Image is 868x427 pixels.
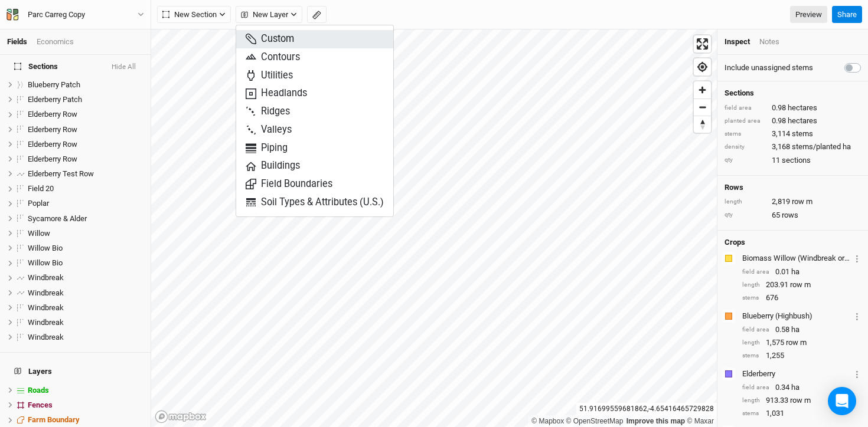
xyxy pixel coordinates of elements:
div: 203.91 [742,280,861,290]
h4: Crops [725,238,745,247]
div: Elderberry Patch [28,95,143,104]
span: row m [786,337,807,348]
div: Elderberry Row [28,140,143,149]
div: 65 [725,210,861,221]
div: Biomass Willow (Windbreak or Screen) [742,253,851,264]
span: Elderberry Row [28,155,77,163]
a: Mapbox [531,417,564,425]
span: Piping [246,142,288,155]
div: 2,819 [725,196,861,207]
a: Improve this map [626,417,685,425]
h4: Sections [725,88,861,98]
span: hectares [788,103,817,113]
button: Hide All [111,63,136,71]
span: Willow Bio [28,258,63,267]
div: 0.98 [725,103,861,113]
div: 51.91699559681862 , -4.65416465729828 [576,403,717,415]
div: Windbreak [28,303,143,313]
a: Fields [7,37,27,46]
div: qty [725,156,766,165]
button: Reset bearing to north [694,116,711,133]
div: Willow Bio [28,258,143,268]
div: field area [725,104,766,113]
div: Open Intercom Messenger [828,387,856,415]
span: Zoom out [694,99,711,116]
canvas: Map [151,29,717,427]
div: Notes [759,37,779,47]
div: stems [742,352,760,360]
button: Enter fullscreen [694,35,711,52]
h4: Layers [7,360,143,383]
span: Sycamore & Alder [28,214,87,223]
div: stems [725,130,766,139]
span: Windbreak [28,273,64,282]
div: Willow Bio [28,244,143,253]
button: Parc Carreg Copy [6,8,145,21]
div: field area [742,383,769,392]
div: Windbreak [28,288,143,298]
span: Custom [246,32,294,46]
span: Find my location [694,58,711,75]
span: Buildings [246,159,300,173]
a: Preview [790,6,827,24]
span: row m [790,395,811,406]
span: Roads [28,386,49,395]
label: Include unassigned stems [725,63,813,73]
div: planted area [725,117,766,126]
div: 1,255 [742,350,861,361]
div: Field 20 [28,184,143,193]
h4: Rows [725,183,861,192]
div: Elderberry [742,369,851,379]
div: Farm Boundary [28,415,143,425]
span: stems/planted ha [792,142,851,152]
div: length [742,339,760,347]
span: Field 20 [28,184,54,193]
span: Contours [246,51,300,64]
div: 3,114 [725,129,861,139]
div: Windbreak [28,318,143,327]
span: ha [791,267,800,277]
span: Poplar [28,199,49,208]
button: Zoom out [694,98,711,116]
div: length [725,198,766,206]
div: Windbreak [28,273,143,283]
div: qty [725,211,766,219]
div: 1,575 [742,337,861,348]
button: Shortcut: M [307,6,327,24]
div: length [742,281,760,290]
span: rows [782,210,798,221]
div: stems [742,409,760,418]
div: 1,031 [742,408,861,419]
div: 3,168 [725,142,861,152]
span: Reset bearing to north [694,116,711,133]
span: Zoom in [694,81,711,98]
span: Elderberry Row [28,125,77,134]
a: Mapbox logo [155,410,207,423]
span: Windbreak [28,333,64,341]
div: Elderberry Row [28,155,143,164]
div: 913.33 [742,395,861,406]
div: Windbreak [28,333,143,342]
button: Crop Usage [853,251,861,265]
span: row m [790,280,811,290]
div: stems [742,294,760,303]
span: Willow Bio [28,244,63,252]
span: Utilities [246,69,293,83]
div: 676 [742,293,861,303]
div: Elderberry Test Row [28,169,143,179]
span: Elderberry Test Row [28,169,94,178]
span: ha [791,324,800,335]
div: Sycamore & Alder [28,214,143,224]
div: Blueberry Patch [28,80,143,90]
span: Windbreak [28,303,64,312]
button: New Layer [236,6,302,24]
span: Windbreak [28,288,64,297]
span: row m [792,196,812,207]
div: Blueberry (Highbush) [742,311,851,321]
span: sections [782,155,811,166]
div: 11 [725,155,861,166]
div: Parc Carreg Copy [28,9,85,21]
span: Windbreak [28,318,64,327]
div: Inspect [725,37,750,47]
